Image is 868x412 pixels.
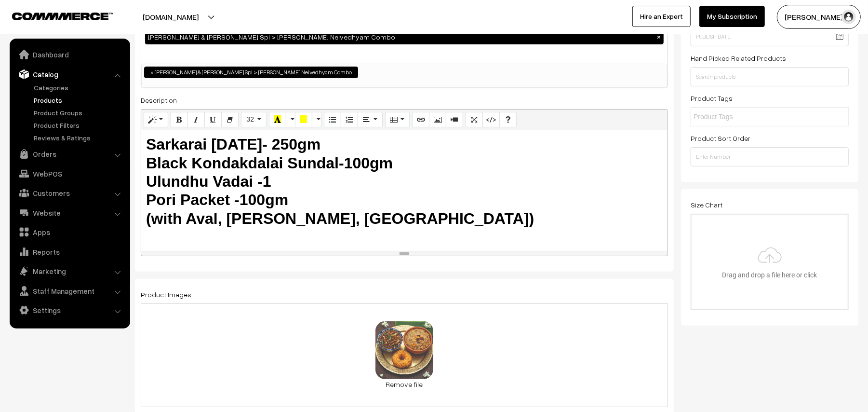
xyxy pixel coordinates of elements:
input: Enter Number [691,147,849,166]
button: Italic (CTRL+I) [187,112,205,127]
button: Video [446,112,463,127]
a: Staff Management [12,282,127,300]
button: Bold (CTRL+B) [171,112,188,127]
button: Style [144,112,168,127]
a: Remove file [375,379,433,389]
button: Underline (CTRL+U) [204,112,222,127]
input: Publish Date [691,27,849,46]
button: Background Color [295,112,312,127]
label: Product Images [141,289,191,300]
button: Ordered list (CTRL+SHIFT+NUM8) [341,112,358,127]
a: Catalog [12,66,127,83]
button: Remove Font Style (CTRL+\) [221,112,239,127]
label: Size Chart [691,200,722,210]
a: Categories [31,82,127,93]
a: Products [31,95,127,105]
button: Recent Color [269,112,286,127]
a: Marketing [12,262,127,280]
a: Website [12,204,127,221]
button: Help [499,112,517,127]
a: Orders [12,145,127,163]
div: resize [141,251,668,256]
b: (with Aval, [PERSON_NAME], [GEOGRAPHIC_DATA]) [146,210,534,227]
label: Description [141,95,177,105]
a: Product Filters [31,120,127,130]
a: Hire an Expert [632,6,691,27]
a: Reviews & Ratings [31,133,127,143]
li: Vijayadasami & Ayudha Pooja Spl > Ayudha Pooja Neivedhyam Combo [144,67,358,78]
a: Apps [12,223,127,241]
button: More Color [312,112,321,127]
a: Settings [12,302,127,319]
input: Product Tags [694,112,778,122]
button: Full Screen [466,112,483,127]
button: [PERSON_NAME] s… [777,5,861,29]
a: Customers [12,184,127,202]
label: Hand Picked Related Products [691,53,786,63]
button: [DOMAIN_NAME] [109,5,232,29]
label: Product Sort Order [691,133,750,143]
img: user [841,10,856,24]
input: Search products [691,67,849,86]
button: Table [385,112,410,127]
a: Product Groups [31,108,127,118]
a: Reports [12,243,127,261]
a: Dashboard [12,46,127,63]
button: More Color [286,112,295,127]
button: Link (CTRL+K) [412,112,429,127]
button: Unordered list (CTRL+SHIFT+NUM7) [324,112,341,127]
a: COMMMERCE [12,10,96,21]
div: [PERSON_NAME] & [PERSON_NAME] Spl > [PERSON_NAME] Neivedhyam Combo [145,29,664,44]
a: My Subscription [699,6,765,27]
b: Black Kondakdalai Sundal-100gm [146,154,393,172]
button: Paragraph [358,112,382,127]
b: Ulundhu Vadai -1 [146,173,271,190]
button: Font Size [241,112,267,127]
button: × [654,32,663,41]
button: Code View [482,112,500,127]
span: × [150,68,154,77]
b: Pori Packet -100gm [146,191,288,208]
a: WebPOS [12,165,127,182]
button: Picture [429,112,446,127]
img: COMMMERCE [12,13,113,20]
span: 32 [246,115,254,123]
label: Product Tags [691,93,733,103]
b: Sarkarai [DATE]- 250gm [146,136,320,153]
